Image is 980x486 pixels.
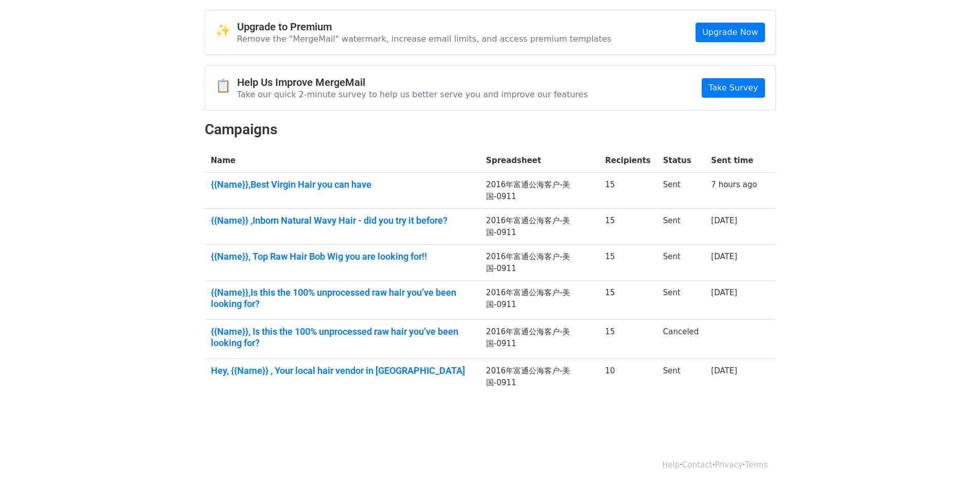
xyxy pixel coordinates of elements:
[657,245,705,281] td: Sent
[682,460,712,470] a: Contact
[205,149,480,173] th: Name
[711,252,737,261] a: [DATE]
[711,288,737,297] a: [DATE]
[657,173,705,209] td: Sent
[657,281,705,320] td: Sent
[237,89,588,100] p: Take our quick 2-minute survey to help us better serve you and improve our features
[480,320,599,359] td: 2016年富通公海客户-美国-0911
[216,79,237,94] span: 📋
[657,209,705,245] td: Sent
[657,149,705,173] th: Status
[237,76,588,88] h4: Help Us Improve MergeMail
[715,460,742,470] a: Privacy
[237,21,612,33] h4: Upgrade to Premium
[480,209,599,245] td: 2016年富通公海客户-美国-0911
[702,78,764,98] a: Take Survey
[711,216,737,225] a: [DATE]
[745,460,768,470] a: Terms
[480,149,599,173] th: Spreadsheet
[599,209,657,245] td: 15
[657,320,705,359] td: Canceled
[211,365,474,376] a: Hey, {{Name}} , Your local hair vendor in [GEOGRAPHIC_DATA]
[211,179,474,190] a: {{Name}},Best Virgin Hair you can have
[599,173,657,209] td: 15
[657,359,705,395] td: Sent
[711,366,737,375] a: [DATE]
[237,33,612,44] p: Remove the "MergeMail" watermark, increase email limits, and access premium templates
[216,23,237,38] span: ✨
[711,180,757,189] a: 7 hours ago
[599,245,657,281] td: 15
[599,149,657,173] th: Recipients
[205,121,776,138] h2: Campaigns
[211,251,474,262] a: {{Name}}, Top Raw Hair Bob Wig you are looking for!!
[599,359,657,395] td: 10
[480,281,599,320] td: 2016年富通公海客户-美国-0911
[480,173,599,209] td: 2016年富通公海客户-美国-0911
[211,215,474,226] a: {{Name}} ,Inborn Natural Wavy Hair - did you try it before?
[480,245,599,281] td: 2016年富通公海客户-美国-0911
[480,359,599,395] td: 2016年富通公海客户-美国-0911
[705,149,763,173] th: Sent time
[211,287,474,309] a: {{Name}},Is this the 100% unprocessed raw hair you’ve been looking for?
[599,281,657,320] td: 15
[696,23,764,42] a: Upgrade Now
[211,326,474,348] a: {{Name}}, Is this the 100% unprocessed raw hair you’ve been looking for?
[599,320,657,359] td: 15
[662,460,680,470] a: Help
